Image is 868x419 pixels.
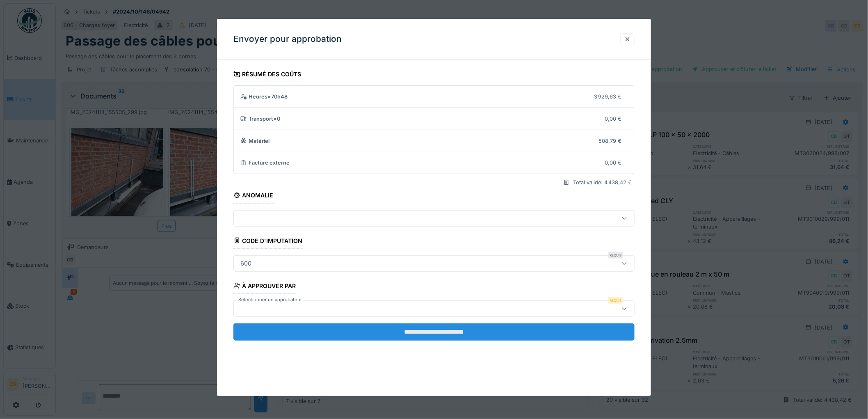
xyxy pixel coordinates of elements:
[233,68,302,82] div: Résumé des coûts
[233,34,342,44] h3: Envoyer pour approbation
[237,155,631,170] summary: Facture externe0,00 €
[605,115,621,123] div: 0,00 €
[240,159,598,167] div: Facture externe
[237,89,631,104] summary: Heures×70h483 929,63 €
[237,259,255,268] div: 600
[233,235,303,249] div: Code d'imputation
[240,137,592,144] div: Matériel
[605,159,621,167] div: 0,00 €
[237,133,631,149] summary: Matériel508,79 €
[233,189,274,203] div: Anomalie
[240,115,598,123] div: Transport × 0
[233,280,296,294] div: À approuver par
[594,93,621,101] div: 3 929,63 €
[237,111,631,126] summary: Transport×00,00 €
[237,296,304,303] label: Sélectionner un approbateur
[240,93,588,101] div: Heures × 70h48
[608,252,623,259] div: Requis
[598,137,621,144] div: 508,79 €
[573,179,632,186] div: Total validé: 4 438,42 €
[608,297,623,304] div: Requis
